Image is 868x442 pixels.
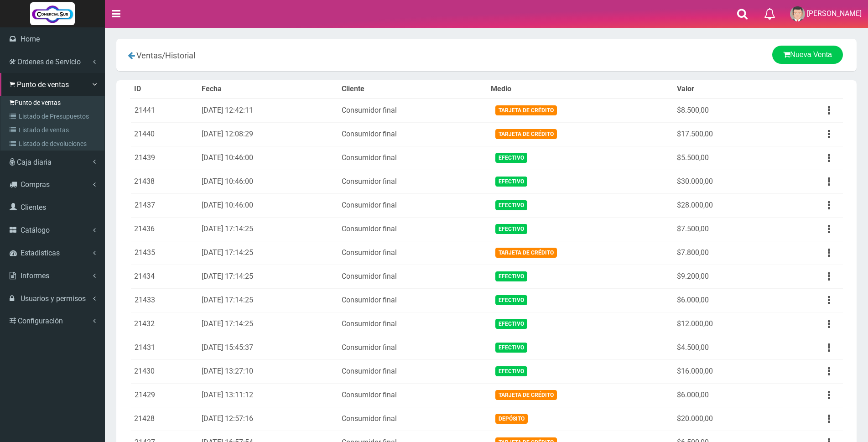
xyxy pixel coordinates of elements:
[673,383,776,407] td: $6.000,00
[198,217,338,241] td: [DATE] 17:14:25
[18,317,63,325] span: Configuración
[495,200,527,210] span: Efectivo
[198,265,338,288] td: [DATE] 17:14:25
[772,46,843,64] a: Nueva Venta
[338,170,487,193] td: Consumidor final
[3,123,104,137] a: Listado de ventas
[198,359,338,383] td: [DATE] 13:27:10
[673,241,776,265] td: $7.800,00
[130,265,198,288] td: 21434
[130,146,198,170] td: 21439
[21,294,86,303] span: Usuarios y permisos
[21,249,60,257] span: Estadisticas
[198,241,338,265] td: [DATE] 17:14:25
[338,336,487,359] td: Consumidor final
[198,288,338,312] td: [DATE] 17:14:25
[673,80,776,99] th: Valor
[338,241,487,265] td: Consumidor final
[495,129,557,139] span: Tarjeta de Crédito
[673,170,776,193] td: $30.000,00
[495,224,527,234] span: Efectivo
[673,312,776,336] td: $12.000,00
[21,35,40,43] span: Home
[495,248,557,257] span: Tarjeta de Crédito
[495,295,527,305] span: Efectivo
[130,312,198,336] td: 21432
[338,193,487,217] td: Consumidor final
[338,217,487,241] td: Consumidor final
[130,193,198,217] td: 21437
[3,109,104,123] a: Listado de Presupuestos
[30,2,75,25] img: Logo grande
[338,122,487,146] td: Consumidor final
[487,80,673,99] th: Medio
[130,241,198,265] td: 21435
[198,312,338,336] td: [DATE] 17:14:25
[21,180,50,189] span: Compras
[123,46,365,64] div: /
[198,80,338,99] th: Fecha
[495,153,527,162] span: Efectivo
[495,390,557,400] span: Tarjeta de Crédito
[198,99,338,123] td: [DATE] 12:42:11
[338,312,487,336] td: Consumidor final
[338,80,487,99] th: Cliente
[495,319,527,328] span: Efectivo
[338,146,487,170] td: Consumidor final
[673,359,776,383] td: $16.000,00
[130,336,198,359] td: 21431
[338,359,487,383] td: Consumidor final
[495,343,527,352] span: Efectivo
[673,217,776,241] td: $7.500,00
[21,226,50,234] span: Catálogo
[495,177,527,186] span: Efectivo
[136,51,162,60] span: Ventas
[338,288,487,312] td: Consumidor final
[673,99,776,123] td: $8.500,00
[130,359,198,383] td: 21430
[495,414,528,423] span: Depósito
[495,271,527,281] span: Efectivo
[673,265,776,288] td: $9.200,00
[198,170,338,193] td: [DATE] 10:46:00
[21,203,46,212] span: Clientes
[130,288,198,312] td: 21433
[130,383,198,407] td: 21429
[198,193,338,217] td: [DATE] 10:46:00
[17,57,81,66] span: Ordenes de Servicio
[198,336,338,359] td: [DATE] 15:45:37
[495,105,557,115] span: Tarjeta de Crédito
[198,383,338,407] td: [DATE] 13:11:12
[198,122,338,146] td: [DATE] 12:08:29
[338,407,487,431] td: Consumidor final
[130,80,198,99] th: ID
[673,146,776,170] td: $5.500,00
[807,9,862,18] span: [PERSON_NAME]
[198,146,338,170] td: [DATE] 10:46:00
[17,80,69,89] span: Punto de ventas
[130,122,198,146] td: 21440
[673,122,776,146] td: $17.500,00
[130,170,198,193] td: 21438
[198,407,338,431] td: [DATE] 12:57:16
[165,51,195,60] span: Historial
[3,137,104,151] a: Listado de devoluciones
[338,99,487,123] td: Consumidor final
[130,407,198,431] td: 21428
[495,366,527,376] span: Efectivo
[338,383,487,407] td: Consumidor final
[338,265,487,288] td: Consumidor final
[673,336,776,359] td: $4.500,00
[130,217,198,241] td: 21436
[673,288,776,312] td: $6.000,00
[130,99,198,123] td: 21441
[21,271,49,280] span: Informes
[3,96,104,109] a: Punto de ventas
[673,407,776,431] td: $20.000,00
[790,6,805,21] img: User Image
[673,193,776,217] td: $28.000,00
[17,158,52,166] span: Caja diaria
